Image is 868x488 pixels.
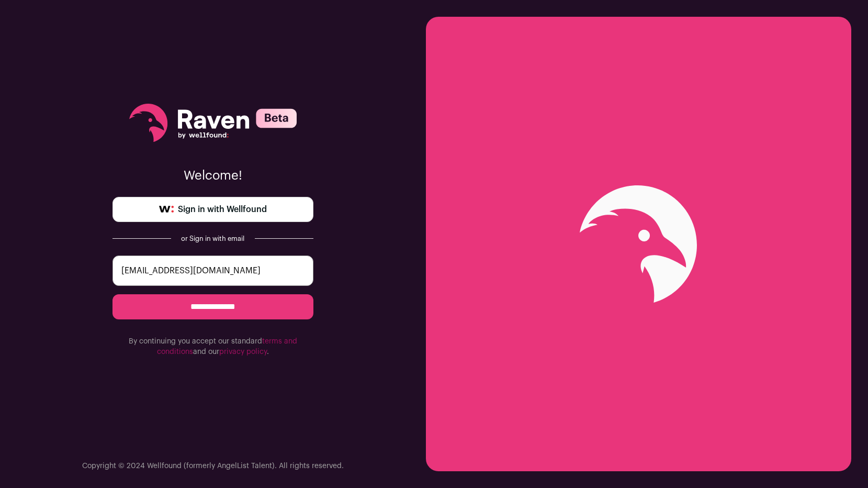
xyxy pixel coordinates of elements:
[112,256,313,286] input: email@example.com
[157,338,297,356] a: terms and conditions
[178,203,267,216] span: Sign in with Wellfound
[112,197,313,222] a: Sign in with Wellfound
[112,336,313,357] p: By continuing you accept our standard and our .
[219,348,267,356] a: privacy policy
[82,461,344,471] p: Copyright © 2024 Wellfound (formerly AngelList Talent). All rights reserved.
[159,206,174,213] img: wellfound-symbol-flush-black-fb3c872781a75f747ccb3a119075da62bfe97bd399995f84a933054e44a575c4.png
[112,168,313,184] p: Welcome!
[179,235,246,243] div: or Sign in with email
